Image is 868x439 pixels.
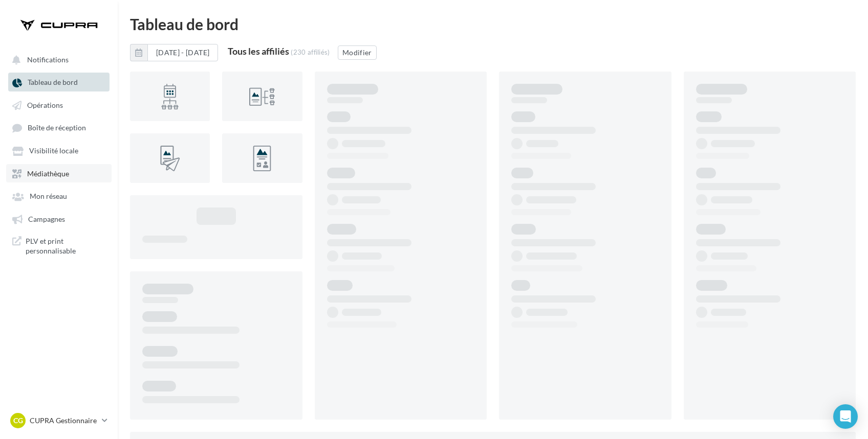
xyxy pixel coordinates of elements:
[228,47,289,56] div: Tous les affiliés
[8,411,110,430] a: CG CUPRA Gestionnaire
[28,78,78,87] span: Tableau de bord
[28,215,65,223] span: Campagnes
[833,404,858,429] div: Open Intercom Messenger
[30,415,98,426] p: CUPRA Gestionnaire
[6,164,112,182] a: Médiathèque
[130,16,856,32] div: Tableau de bord
[147,44,218,61] button: [DATE] - [DATE]
[6,141,112,159] a: Visibilité locale
[29,147,78,155] span: Visibilité locale
[338,45,377,60] button: Modifier
[27,101,63,109] span: Opérations
[130,44,218,61] button: [DATE] - [DATE]
[6,96,112,114] a: Opérations
[291,48,330,56] div: (230 affiliés)
[28,124,86,132] span: Boîte de réception
[6,210,112,228] a: Campagnes
[13,415,23,426] span: CG
[26,236,105,256] span: PLV et print personnalisable
[27,55,69,64] span: Notifications
[6,118,112,137] a: Boîte de réception
[6,187,112,205] a: Mon réseau
[30,192,67,201] span: Mon réseau
[6,50,107,68] button: Notifications
[6,73,112,91] a: Tableau de bord
[6,232,112,260] a: PLV et print personnalisable
[27,169,69,178] span: Médiathèque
